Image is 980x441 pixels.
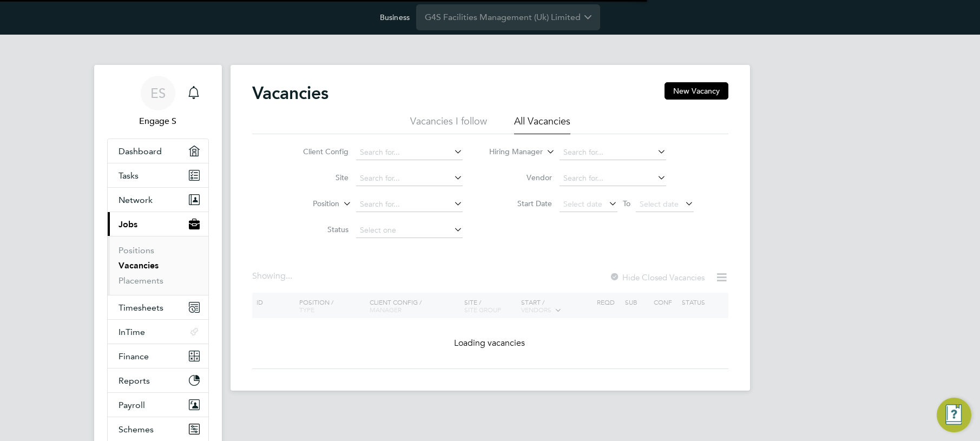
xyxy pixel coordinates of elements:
[108,163,208,187] a: Tasks
[108,236,208,295] div: Jobs
[119,327,145,337] span: InTime
[286,147,348,156] label: Client Config
[119,219,137,229] span: Jobs
[108,320,208,344] button: InTime
[609,272,705,282] label: Hide Closed Vacancies
[937,398,971,432] button: Engage Resource Center
[481,147,543,157] label: Hiring Manager
[560,145,666,160] input: Search for...
[119,302,163,313] span: Timesheets
[119,424,154,435] span: Schemes
[108,417,208,441] button: Schemes
[640,199,679,209] span: Select date
[108,188,208,212] button: Network
[119,195,153,205] span: Network
[252,271,294,282] div: Showing
[119,146,162,156] span: Dashboard
[356,145,463,160] input: Search for...
[107,76,209,128] a: ESEngage S
[560,171,666,186] input: Search for...
[410,115,487,134] li: Vacancies I follow
[490,199,552,208] label: Start Date
[665,82,728,100] button: New Vacancy
[252,82,328,104] h2: Vacancies
[108,212,208,236] button: Jobs
[108,344,208,368] button: Finance
[620,196,634,210] span: To
[380,12,410,22] label: Business
[119,260,159,271] a: Vacancies
[514,115,570,134] li: All Vacancies
[277,199,339,209] label: Position
[119,400,145,410] span: Payroll
[286,173,348,182] label: Site
[563,199,602,209] span: Select date
[119,376,150,386] span: Reports
[356,171,463,186] input: Search for...
[356,197,463,212] input: Search for...
[119,170,139,181] span: Tasks
[119,351,149,361] span: Finance
[108,393,208,417] button: Payroll
[119,275,163,286] a: Placements
[108,139,208,163] a: Dashboard
[356,223,463,238] input: Select one
[490,173,552,182] label: Vendor
[150,86,166,100] span: ES
[107,115,209,128] span: Engage S
[108,368,208,392] button: Reports
[119,245,154,255] a: Positions
[286,271,292,281] span: ...
[286,225,348,234] label: Status
[108,295,208,319] button: Timesheets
